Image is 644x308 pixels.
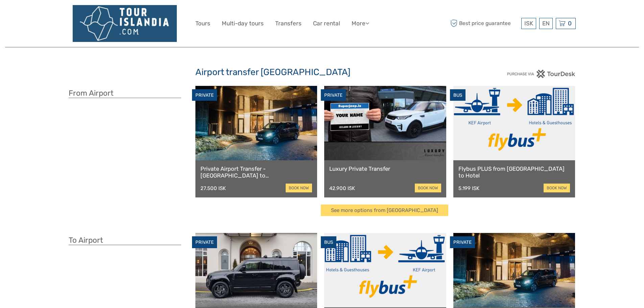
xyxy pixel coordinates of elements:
a: See more options from [GEOGRAPHIC_DATA] [321,205,448,216]
div: PRIVATE [192,89,217,101]
span: 0 [567,20,573,27]
img: PurchaseViaTourDesk.png [507,70,575,78]
a: book now [544,184,570,192]
div: 27.500 ISK [200,185,226,191]
a: Flybus PLUS from [GEOGRAPHIC_DATA] to Hotel [458,165,570,179]
a: Luxury Private Transfer [329,165,441,172]
span: ISK [524,20,533,27]
h3: To Airport [69,236,181,245]
a: book now [415,184,441,192]
a: Transfers [275,19,302,28]
div: PRIVATE [192,236,217,248]
div: BUS [321,236,336,248]
h3: From Airport [69,89,181,98]
span: Best price guarantee [449,18,520,29]
a: Car rental [313,19,340,28]
a: Tours [195,19,210,28]
h2: Airport transfer [GEOGRAPHIC_DATA] [195,67,449,78]
a: Private Airport Transfer - [GEOGRAPHIC_DATA] to [GEOGRAPHIC_DATA] [200,165,312,179]
div: BUS [450,89,466,101]
a: More [352,19,369,28]
div: PRIVATE [450,236,475,248]
div: 5.199 ISK [458,185,479,191]
div: PRIVATE [321,89,346,101]
a: Multi-day tours [222,19,264,28]
img: 3574-987b840e-3fdb-4f3c-b60a-5c6226f40440_logo_big.png [73,5,176,42]
a: book now [286,184,312,192]
div: EN [539,18,553,29]
div: 42.900 ISK [329,185,355,191]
